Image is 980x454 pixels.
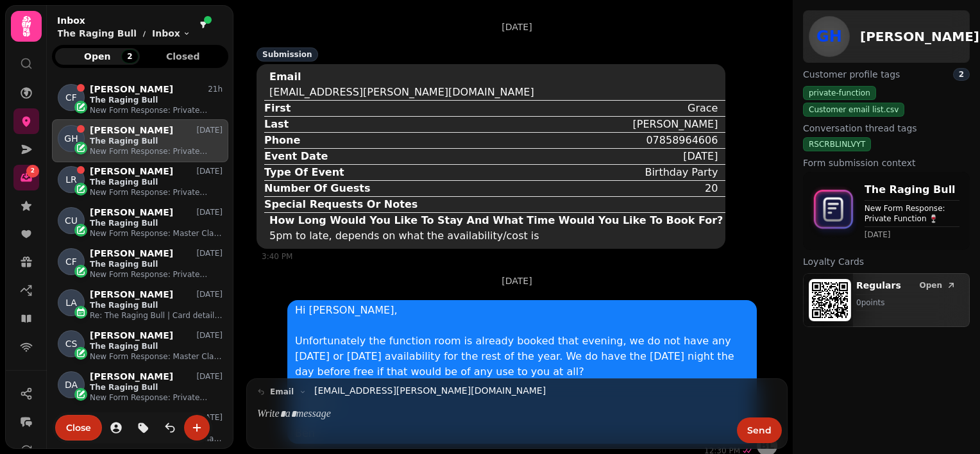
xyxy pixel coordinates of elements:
div: 2 [953,68,970,81]
p: The Raging Bull [90,218,223,228]
div: Last [264,117,289,132]
p: New Form Response: Private Function 🍷 [865,203,959,224]
span: GH [64,132,78,145]
p: [PERSON_NAME] [90,289,173,300]
div: Email [269,69,301,85]
div: 2 [121,49,138,63]
span: LR [65,173,77,186]
time: [DATE] [865,230,959,240]
p: [PERSON_NAME] [90,125,173,136]
p: Regulars [856,279,901,292]
div: First [264,101,291,116]
p: New Form Response: Private Function 🍷 [90,392,223,403]
button: email [252,384,312,399]
p: The Raging Bull [90,382,223,392]
p: [DATE] [196,166,223,176]
button: Close [55,415,102,441]
label: Conversation thread tags [803,122,970,135]
p: The Raging Bull [865,182,959,198]
span: GH [816,29,842,44]
label: Form submission context [803,156,970,169]
div: grid [52,78,228,443]
span: CU [65,214,78,227]
p: [PERSON_NAME] [90,371,173,382]
div: 5pm to late, depends on what the availability/cost is [269,228,539,244]
button: Closed [141,48,226,65]
h2: [PERSON_NAME] [860,28,979,46]
img: form-icon [808,184,859,238]
span: Close [66,423,91,432]
div: Customer email list.csv [803,103,904,117]
div: How Long Would You Like To Stay And What Time Would You Like To Book For? [269,213,723,228]
h2: Inbox [57,14,190,27]
p: [DATE] [196,330,223,340]
p: Unfortunately the function room is already booked that evening, we do not have any [DATE] or [DAT... [295,333,749,380]
div: 3:40 PM [262,251,747,262]
div: private-function [803,86,876,100]
p: Re: The Raging Bull | Card details required [90,310,223,321]
div: Grace [688,101,718,116]
span: DA [65,378,78,391]
p: The Raging Bull [57,27,137,40]
span: CF [65,91,77,104]
button: Open [915,279,961,292]
p: The Raging Bull [90,136,223,146]
p: [DATE] [196,248,223,258]
div: [PERSON_NAME] [633,117,718,132]
div: 20 [705,181,718,196]
p: [DATE] [196,289,223,299]
button: Send [737,417,782,443]
p: [DATE] [196,207,223,217]
span: Open [65,52,130,61]
span: Loyalty Cards [803,255,864,268]
p: Hi [PERSON_NAME], [295,303,749,318]
div: Birthday Party [645,165,718,180]
p: 0 point s [856,298,964,308]
p: The Raging Bull [90,177,223,187]
button: filter [196,17,211,33]
div: Phone [264,133,300,148]
a: 2 [13,165,39,190]
p: [DATE] [196,125,223,135]
p: [DATE] [196,371,223,382]
a: [EMAIL_ADDRESS][PERSON_NAME][DOMAIN_NAME] [314,384,546,398]
p: The Raging Bull [90,300,223,310]
div: 07858964606 [646,133,718,148]
p: New Form Response: Private Function 🍷 [90,146,223,156]
button: Open2 [55,48,140,65]
p: [PERSON_NAME] [90,166,173,177]
p: The Raging Bull [90,95,223,105]
nav: breadcrumb [57,27,190,40]
span: Closed [151,52,215,61]
p: [DATE] [502,21,532,33]
p: New Form Response: Master Class Enquiry 🍸 [90,351,223,362]
span: Open [920,282,942,289]
button: is-read [157,415,183,441]
span: Send [747,426,772,435]
p: New Form Response: Private Function 🍷 [90,105,223,115]
p: New Form Response: Master Class Enquiry 🍸 [90,228,223,239]
span: CS [65,337,78,350]
p: [PERSON_NAME] [90,207,173,218]
div: [DATE] [683,149,718,164]
p: [PERSON_NAME] [90,84,173,95]
button: tag-thread [130,415,156,441]
span: Customer profile tags [803,68,900,81]
div: Type Of Event [264,165,344,180]
p: The Raging Bull [90,341,223,351]
span: LA [65,296,77,309]
p: [PERSON_NAME] [90,330,173,341]
p: [PERSON_NAME] [90,248,173,259]
div: Submission [257,47,318,62]
div: Event Date [264,149,328,164]
div: Special Requests Or Notes [264,197,418,212]
div: [EMAIL_ADDRESS][PERSON_NAME][DOMAIN_NAME] [269,85,534,100]
button: create-convo [184,415,210,441]
p: New Form Response: Private Function 🍷 [90,269,223,280]
p: The Raging Bull [90,259,223,269]
div: RSCRBLINLVYT [803,137,871,151]
div: Number Of Guests [264,181,370,196]
span: CF [65,255,77,268]
button: Inbox [152,27,190,40]
p: New Form Response: Private Function 🍷 [90,187,223,198]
